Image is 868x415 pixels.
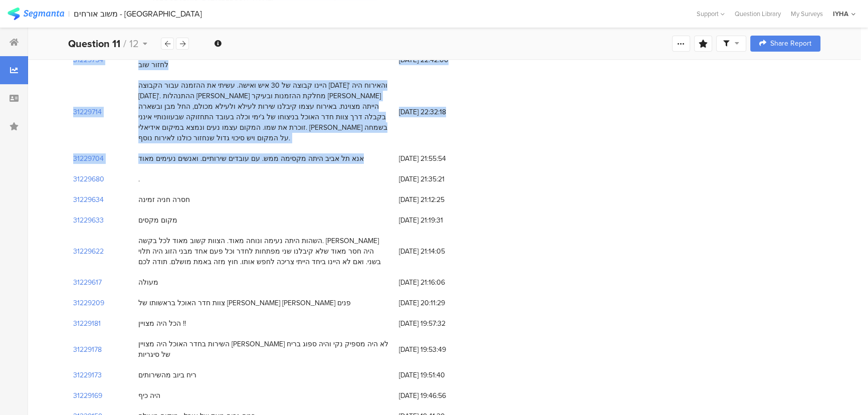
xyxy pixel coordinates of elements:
[73,194,104,205] section: 31229634
[138,390,160,401] div: היה כיף
[138,370,196,380] div: ריח ביוב מהשירותים
[73,107,102,117] section: 31229714
[786,9,828,19] a: My Surveys
[73,390,102,401] section: 31229169
[123,36,126,51] span: /
[399,370,479,380] span: [DATE] 19:51:40
[399,390,479,401] span: [DATE] 19:46:56
[399,277,479,288] span: [DATE] 21:16:06
[73,215,104,226] section: 31229633
[138,194,190,205] div: חסרה חניה זמינה
[68,36,120,51] b: Question 11
[138,174,140,184] div: .
[73,370,102,380] section: 31229173
[73,318,101,329] section: 31229181
[399,174,479,184] span: [DATE] 21:35:21
[138,80,389,143] div: היינו קבוצה של 30 איש ואישה. עשיתי את ההזמנה עבור הקבוצה [DATE]' והאירוח היה [DATE]'. ההתנהלות [P...
[68,8,70,20] div: |
[399,107,479,117] span: [DATE] 22:32:18
[697,6,725,22] div: Support
[74,9,202,19] div: משוב אורחים - [GEOGRAPHIC_DATA]
[399,318,479,329] span: [DATE] 19:57:32
[129,36,139,51] span: 12
[399,153,479,164] span: [DATE] 21:55:54
[73,277,102,288] section: 31229617
[770,40,811,47] span: Share Report
[73,246,104,257] section: 31229622
[730,9,786,19] a: Question Library
[138,298,351,308] div: צוות חדר האוכל בראשותו של [PERSON_NAME] [PERSON_NAME] פנים
[399,215,479,226] span: [DATE] 21:19:31
[73,174,104,184] section: 31229680
[73,55,103,65] section: 31229754
[138,236,389,267] div: השהות היתה נעימה ונוחה מאוד. הצוות קשוב מאוד לכל בקשה. [PERSON_NAME] היה חסר מאוד שלא קיבלנו שני ...
[73,344,102,355] section: 31229178
[399,344,479,355] span: [DATE] 19:53:49
[399,194,479,205] span: [DATE] 21:12:25
[8,8,64,20] img: segmanta logo
[73,153,104,164] section: 31229704
[399,298,479,308] span: [DATE] 20:11:29
[138,277,158,288] div: מעולה
[138,339,389,360] div: השירות בחדר האוכל היה מצויין [PERSON_NAME] לא היה מספיק נקי והיה ספוג בריח של סיגריות
[833,9,848,19] div: IYHA
[399,246,479,257] span: [DATE] 21:14:05
[138,215,177,226] div: מקום מקסים
[138,153,364,164] div: אנא תל אביב היתה מקסימה ממש. עם עובדים שירותיים. ואנשים נעימים מאוד
[138,49,389,70] div: השירות היה אדיב ,הייתה אוירה טובה קיבלנו כל מה שביקשנו מאוד נהנינו נשמח לחזור שוב
[399,55,479,65] span: [DATE] 22:42:00
[138,318,186,329] div: הכל היה מצויין !!
[73,298,104,308] section: 31229209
